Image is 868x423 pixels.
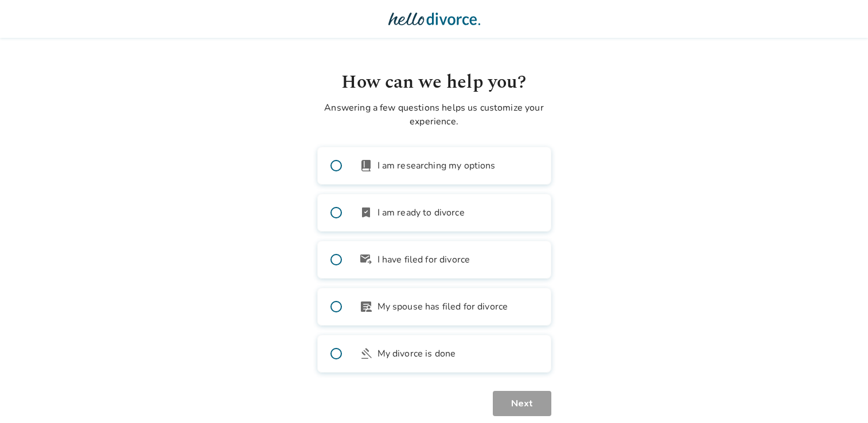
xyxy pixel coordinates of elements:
[377,159,496,173] span: I am researching my options
[377,300,508,314] span: My spouse has filed for divorce
[494,391,551,416] button: Next
[359,253,373,267] span: outgoing_mail
[359,159,373,173] span: book_2
[377,347,456,361] span: My divorce is done
[317,69,551,96] h1: How can we help you?
[317,101,551,128] p: Answering a few questions helps us customize your experience.
[359,347,373,361] span: gavel
[359,300,373,314] span: article_person
[377,253,470,267] span: I have filed for divorce
[377,206,465,220] span: I am ready to divorce
[388,7,480,30] img: Hello Divorce Logo
[359,206,373,220] span: bookmark_check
